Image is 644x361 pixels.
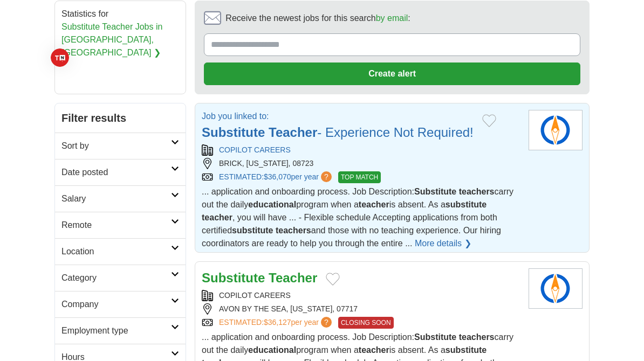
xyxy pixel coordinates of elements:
span: TOP MATCH [338,171,381,183]
h2: Category [61,272,171,284]
h2: Location [61,245,171,258]
strong: teachers [459,332,495,342]
h2: Filter results [55,103,186,133]
strong: substitute [446,345,487,355]
strong: substitute [232,226,273,235]
span: ? [321,171,332,182]
a: Sort by [55,133,186,159]
a: Substitute Teacher- Experience Not Required! [202,125,474,140]
a: ESTIMATED:$36,127per year? [219,317,334,329]
span: ? [321,317,332,328]
strong: substitute [446,200,487,209]
strong: Teacher [269,270,317,285]
span: $36,070 [264,172,291,181]
a: Category [55,265,186,291]
a: Salary [55,185,186,212]
a: COPILOT CAREERS [219,145,291,154]
h2: Sort by [61,140,171,152]
a: Employment type [55,317,186,344]
button: Add to favorite jobs [326,273,340,286]
span: ... application and onboarding process. Job Description: carry out the daily program when a is ab... [202,187,513,248]
h2: Salary [61,192,171,205]
strong: teachers [459,187,495,196]
h2: Company [61,298,171,311]
h2: Remote [61,219,171,232]
strong: educational [248,200,296,209]
h2: Employment type [61,324,171,337]
img: Copilot Careers logo [529,268,583,309]
a: by email [376,13,408,23]
a: Date posted [55,159,186,185]
span: $36,127 [264,318,291,327]
a: ESTIMATED:$36,070per year? [219,171,334,183]
a: Remote [55,212,186,238]
button: Create alert [204,63,580,85]
p: Job you linked to: [202,110,474,123]
h2: Date posted [61,166,171,179]
span: Receive the newest jobs for this search : [225,12,410,25]
strong: Teacher [269,125,317,140]
strong: Substitute [414,187,456,196]
strong: teacher [359,200,389,209]
strong: educational [248,345,296,355]
a: Location [55,238,186,265]
a: COPILOT CAREERS [219,291,291,300]
a: Substitute Teacher Jobs in [GEOGRAPHIC_DATA], [GEOGRAPHIC_DATA] ❯ [61,22,162,57]
a: Company [55,291,186,317]
div: BRICK, [US_STATE], 08723 [202,158,520,169]
strong: Substitute [202,125,265,140]
strong: teacher [359,345,389,355]
span: CLOSING SOON [338,317,394,329]
img: Copilot Careers logo [529,110,583,150]
div: AVON BY THE SEA, [US_STATE], 07717 [202,303,520,315]
button: Add to favorite jobs [482,114,496,127]
strong: teachers [276,226,311,235]
strong: Substitute [202,270,265,285]
strong: teacher [202,213,232,222]
a: More details ❯ [415,237,471,250]
strong: Substitute [414,332,456,342]
a: Substitute Teacher [202,270,317,285]
div: Statistics for [61,8,179,59]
